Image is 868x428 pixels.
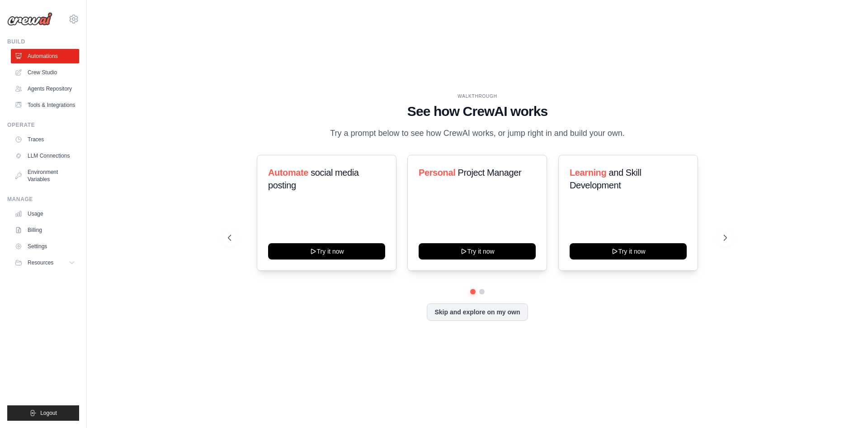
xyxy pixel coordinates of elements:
a: Settings [11,239,79,254]
span: Logout [40,409,57,417]
button: Skip and explore on my own [427,303,528,321]
span: social media posting [268,168,359,190]
a: Agents Repository [11,82,79,96]
a: LLM Connections [11,149,79,163]
button: Resources [11,255,79,270]
h1: See how CrewAI works [228,103,727,120]
button: Try it now [268,243,385,260]
a: Billing [11,223,79,237]
span: Resources [28,259,53,266]
span: Project Manager [458,168,522,178]
a: Usage [11,207,79,221]
button: Logout [7,405,79,421]
button: Try it now [419,243,536,260]
p: Try a prompt below to see how CrewAI works, or jump right in and build your own. [325,127,629,140]
span: Personal [419,168,455,178]
div: Manage [7,196,79,203]
div: Build [7,38,79,45]
img: Logo [7,12,52,26]
div: WALKTHROUGH [228,93,727,100]
a: Automations [11,49,79,63]
span: and Skill Development [570,168,641,190]
div: Operate [7,121,79,129]
span: Automate [268,168,308,178]
a: Traces [11,132,79,147]
a: Crew Studio [11,65,79,80]
button: Try it now [570,243,687,260]
span: Learning [570,168,606,178]
a: Environment Variables [11,165,79,187]
a: Tools & Integrations [11,98,79,112]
